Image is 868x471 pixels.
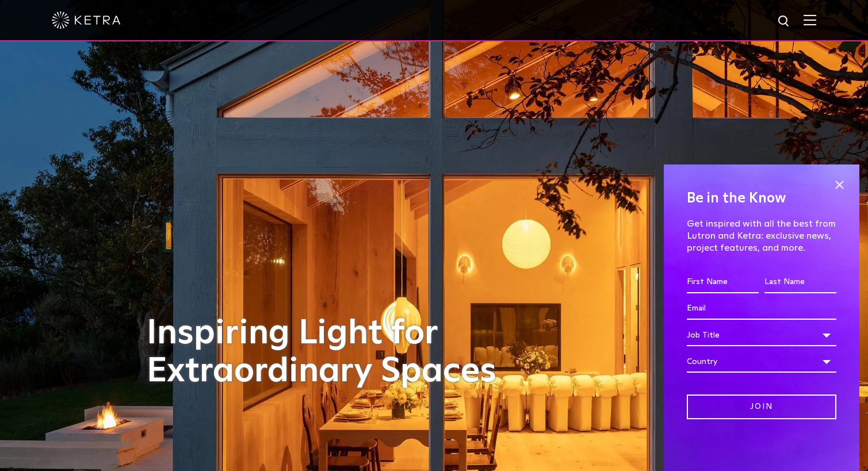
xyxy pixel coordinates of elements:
div: Country [687,351,836,373]
input: Join [687,395,836,419]
input: First Name [687,271,759,293]
img: ketra-logo-2019-white [52,12,121,29]
h4: Be in the Know [687,187,836,209]
input: Last Name [764,271,836,293]
img: Hamburger%20Nav.svg [804,14,816,25]
p: Get inspired with all the best from Lutron and Ketra: exclusive news, project features, and more. [687,218,836,254]
input: Email [687,298,836,320]
h1: Inspiring Light for Extraordinary Spaces [147,315,521,390]
img: search icon [777,14,791,29]
div: Job Title [687,324,836,346]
